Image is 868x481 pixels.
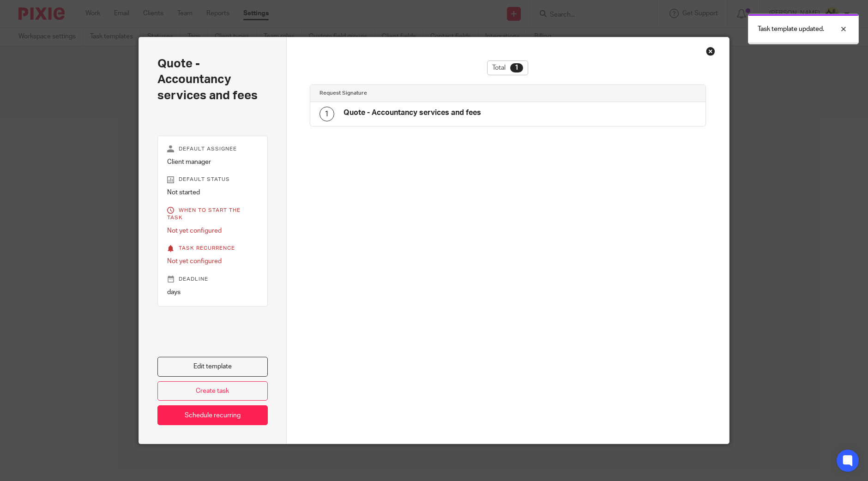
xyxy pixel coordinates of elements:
div: 1 [319,107,334,121]
a: Edit template [157,357,268,377]
p: Deadline [167,276,258,283]
p: Client manager [167,157,258,167]
p: When to start the task [167,207,258,222]
a: Create task [157,381,268,401]
h2: Quote - Accountancy services and fees [157,56,268,103]
p: Default assignee [167,145,258,153]
p: Not yet configured [167,257,258,266]
p: Task template updated. [758,24,824,34]
div: Total [487,60,528,75]
a: Schedule recurring [157,405,268,425]
p: days [167,288,258,297]
div: Close this dialog window [706,47,715,56]
p: Task recurrence [167,245,258,252]
p: Not yet configured [167,226,258,235]
h4: Request Signature [319,90,508,97]
p: Default status [167,176,258,183]
h4: Quote - Accountancy services and fees [344,108,481,118]
div: 1 [510,63,523,72]
p: Not started [167,188,258,197]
